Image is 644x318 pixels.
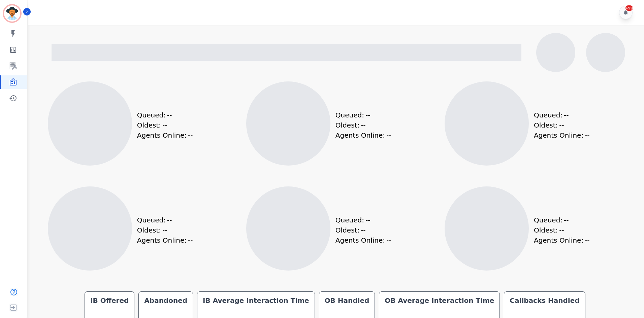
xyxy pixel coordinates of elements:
[137,215,188,225] div: Queued:
[534,235,591,245] div: Agents Online:
[137,235,194,245] div: Agents Online:
[335,120,386,130] div: Oldest:
[188,130,193,140] span: --
[585,130,589,140] span: --
[188,235,193,245] span: --
[137,110,188,120] div: Queued:
[143,296,189,305] div: Abandoned
[365,110,370,120] span: --
[585,235,589,245] span: --
[564,110,569,120] span: --
[4,5,20,22] img: Bordered avatar
[534,110,584,120] div: Queued:
[361,225,365,235] span: --
[167,215,172,225] span: --
[365,215,370,225] span: --
[534,215,584,225] div: Queued:
[162,120,167,130] span: --
[625,5,633,11] div: +99
[386,235,391,245] span: --
[534,130,591,140] div: Agents Online:
[137,130,194,140] div: Agents Online:
[323,296,371,305] div: OB Handled
[386,130,391,140] span: --
[361,120,365,130] span: --
[559,225,564,235] span: --
[564,215,569,225] span: --
[162,225,167,235] span: --
[508,296,581,305] div: Callbacks Handled
[335,225,386,235] div: Oldest:
[201,296,311,305] div: IB Average Interaction Time
[335,235,393,245] div: Agents Online:
[534,225,584,235] div: Oldest:
[137,120,188,130] div: Oldest:
[534,120,584,130] div: Oldest:
[89,296,130,305] div: IB Offered
[167,110,172,120] span: --
[559,120,564,130] span: --
[335,215,386,225] div: Queued:
[137,225,188,235] div: Oldest:
[335,110,386,120] div: Queued:
[383,296,495,305] div: OB Average Interaction Time
[335,130,393,140] div: Agents Online:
